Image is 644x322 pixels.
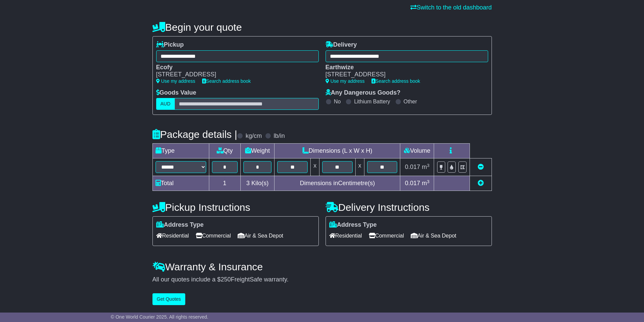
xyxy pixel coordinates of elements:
[275,144,400,158] td: Dimensions (L x W x H)
[405,164,420,170] span: 0.017
[273,132,285,140] label: lb/in
[156,41,184,49] label: Pickup
[329,221,377,229] label: Address Type
[152,22,492,33] h4: Begin your quote
[156,71,312,78] div: [STREET_ADDRESS]
[156,98,175,110] label: AUD
[326,89,401,97] label: Any Dangerous Goods?
[156,89,196,97] label: Goods Value
[326,78,365,84] a: Use my address
[329,230,362,241] span: Residential
[372,78,420,84] a: Search address book
[411,230,456,241] span: Air & Sea Depot
[202,78,251,84] a: Search address book
[152,293,186,305] button: Get Quotes
[196,230,231,241] span: Commercial
[427,163,430,168] sup: 3
[410,4,492,11] a: Switch to the old dashboard
[238,230,283,241] span: Air & Sea Depot
[156,221,204,229] label: Address Type
[422,180,430,187] span: m
[209,144,240,158] td: Qty
[334,98,341,105] label: No
[152,129,237,140] h4: Package details |
[111,314,209,320] span: © One World Courier 2025. All rights reserved.
[326,71,481,78] div: [STREET_ADDRESS]
[152,261,492,272] h4: Warranty & Insurance
[152,144,209,158] td: Type
[422,164,430,170] span: m
[326,64,481,71] div: Earthwize
[209,176,240,191] td: 1
[478,164,484,170] a: Remove this item
[240,176,275,191] td: Kilo(s)
[246,180,249,187] span: 3
[354,98,390,105] label: Lithium Battery
[152,176,209,191] td: Total
[311,158,319,176] td: x
[275,176,400,191] td: Dimensions in Centimetre(s)
[156,64,312,71] div: Ecofy
[245,132,262,140] label: kg/cm
[326,41,357,49] label: Delivery
[240,144,275,158] td: Weight
[152,276,492,283] div: All our quotes include a $ FreightSafe warranty.
[355,158,364,176] td: x
[156,230,189,241] span: Residential
[152,202,319,213] h4: Pickup Instructions
[405,180,420,187] span: 0.017
[221,276,231,283] span: 250
[427,179,430,184] sup: 3
[326,202,492,213] h4: Delivery Instructions
[400,144,434,158] td: Volume
[369,230,404,241] span: Commercial
[156,78,195,84] a: Use my address
[478,180,484,187] a: Add new item
[404,98,417,105] label: Other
